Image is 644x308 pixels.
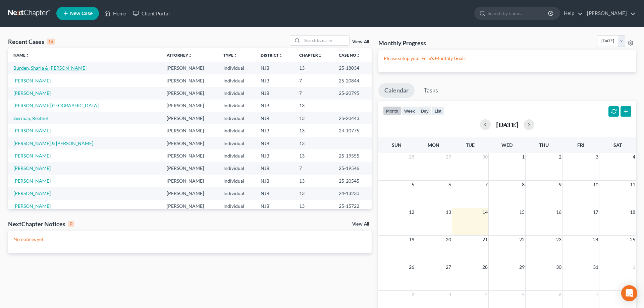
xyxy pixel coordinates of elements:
td: Individual [218,162,255,175]
td: NJB [255,137,294,149]
span: 2 [411,291,415,299]
span: 5 [411,181,415,189]
a: Attorneyunfold_more [167,53,192,58]
td: 13 [294,200,333,212]
span: Mon [428,142,439,148]
a: [PERSON_NAME] [13,178,51,184]
td: 25-15722 [333,200,371,212]
button: day [418,106,432,115]
a: Help [560,7,583,19]
input: Search by name... [488,7,549,19]
a: Case Nounfold_more [339,53,360,58]
span: 29 [445,153,452,161]
a: Home [101,7,129,19]
a: [PERSON_NAME] [584,7,636,19]
span: 14 [482,208,488,216]
td: 13 [294,124,333,137]
span: 3 [595,153,599,161]
a: Client Portal [129,7,173,19]
td: 25-19555 [333,149,371,162]
td: 25-19546 [333,162,371,175]
span: Sun [392,142,401,148]
span: 19 [408,236,415,244]
span: Thu [539,142,549,148]
td: NJB [255,74,294,87]
td: [PERSON_NAME] [161,175,218,187]
span: 30 [482,153,488,161]
span: 10 [592,181,599,189]
button: week [401,106,418,115]
span: 22 [519,236,525,244]
td: NJB [255,149,294,162]
a: Burden, Sharia & [PERSON_NAME] [13,65,87,71]
td: NJB [255,200,294,212]
td: Individual [218,74,255,87]
td: 25-20844 [333,74,371,87]
a: Nameunfold_more [13,53,30,58]
button: list [432,106,444,115]
i: unfold_more [233,54,237,58]
div: Recent Cases [8,38,55,46]
td: [PERSON_NAME] [161,100,218,112]
a: Tasks [418,83,444,98]
span: 11 [629,181,636,189]
span: 16 [555,208,562,216]
h2: [DATE] [496,121,518,128]
td: NJB [255,62,294,74]
td: NJB [255,175,294,187]
a: [PERSON_NAME][GEOGRAPHIC_DATA] [13,103,99,108]
span: 15 [519,208,525,216]
a: View All [352,40,369,44]
span: 17 [592,208,599,216]
i: unfold_more [279,54,283,58]
a: [PERSON_NAME] [13,203,51,209]
td: [PERSON_NAME] [161,62,218,74]
span: 25 [629,236,636,244]
span: 4 [632,153,636,161]
td: [PERSON_NAME] [161,87,218,99]
span: 24 [592,236,599,244]
span: 5 [521,291,525,299]
td: 13 [294,100,333,112]
td: Individual [218,175,255,187]
td: 25-20795 [333,87,371,99]
span: 28 [408,153,415,161]
td: 25-20545 [333,175,371,187]
td: 13 [294,112,333,124]
td: NJB [255,100,294,112]
td: [PERSON_NAME] [161,149,218,162]
td: 24-10775 [333,124,371,137]
td: [PERSON_NAME] [161,112,218,124]
a: Calendar [378,83,415,98]
a: [PERSON_NAME] & [PERSON_NAME] [13,140,93,146]
td: 7 [294,162,333,175]
i: unfold_more [188,54,192,58]
td: NJB [255,112,294,124]
span: Wed [501,142,513,148]
td: [PERSON_NAME] [161,137,218,149]
td: 7 [294,74,333,87]
i: unfold_more [25,54,30,58]
span: 6 [448,181,452,189]
td: Individual [218,112,255,124]
span: 12 [408,208,415,216]
span: 9 [558,181,562,189]
td: 24-13230 [333,187,371,200]
td: Individual [218,124,255,137]
a: [PERSON_NAME] [13,78,51,83]
td: Individual [218,62,255,74]
td: 13 [294,175,333,187]
span: Sat [613,142,622,148]
a: Chapterunfold_more [299,53,322,58]
span: New Case [70,11,93,16]
td: 13 [294,187,333,200]
td: [PERSON_NAME] [161,74,218,87]
span: 1 [632,263,636,271]
td: 25-18034 [333,62,371,74]
td: [PERSON_NAME] [161,200,218,212]
input: Search by name... [302,36,349,45]
a: [PERSON_NAME] [13,128,51,133]
a: Typeunfold_more [223,53,237,58]
span: 6 [558,291,562,299]
span: 28 [482,263,488,271]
